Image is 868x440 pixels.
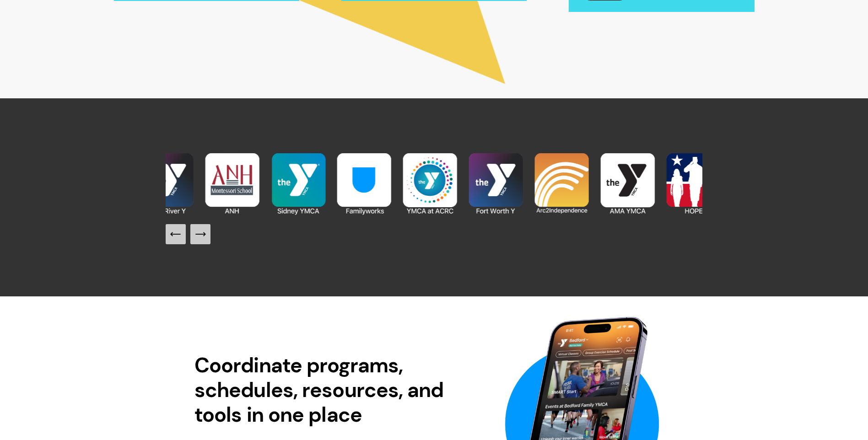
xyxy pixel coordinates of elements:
img: Arc2Independence (1).png [529,150,595,216]
img: Familyworks.png [331,150,397,216]
img: Fort Worth Y (1).png [463,150,529,216]
h2: Coordinate programs, schedules, resources, and tools in one place [194,353,458,427]
img: HOPE.png [661,150,727,216]
img: Rock River Y (2).png [134,150,199,216]
button: Next Slide [190,224,210,244]
img: AMA YMCA.png [595,150,661,216]
img: Copy of AMA YMCA.png [397,150,463,216]
img: Copy of Copy of AMA YMCA.png [265,150,331,216]
button: Previous Slide [166,224,186,244]
img: ANH.png [199,150,265,216]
